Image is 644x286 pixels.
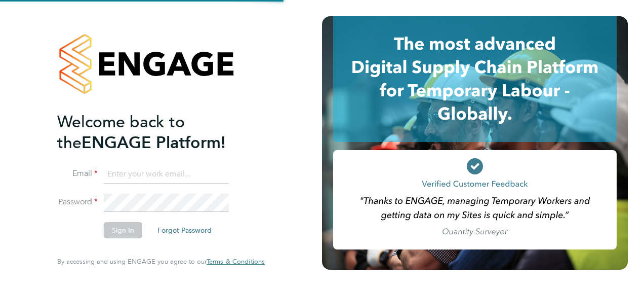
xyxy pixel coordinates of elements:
label: Password [57,197,98,207]
input: Enter your work email... [104,165,229,184]
a: Terms & Conditions [207,258,265,266]
span: Welcome back to the [57,112,185,153]
span: By accessing and using ENGAGE you agree to our [57,257,265,266]
button: Forgot Password [149,222,220,238]
h2: ENGAGE Platform! [57,112,255,153]
button: Sign In [104,222,142,238]
label: Email [57,168,98,179]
